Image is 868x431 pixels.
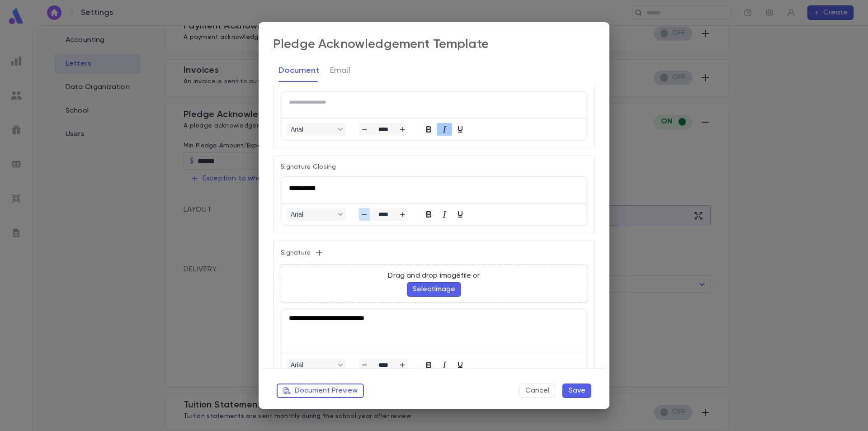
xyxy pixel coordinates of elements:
button: Decrease font size [359,359,370,371]
button: Email [330,59,350,82]
iframe: Rich Text Area [282,309,586,354]
button: Decrease font size [359,123,370,136]
button: Increase font size [397,123,408,136]
span: Arial [291,211,335,218]
button: Fonts Arial [287,123,346,136]
button: Bold [421,123,436,136]
p: Drag and drop image file or [388,271,480,280]
div: Pledge Acknowledgement Template [273,37,489,52]
button: Fonts Arial [287,359,346,371]
span: Arial [291,126,335,133]
button: Bold [421,359,436,371]
button: Italic [437,123,452,136]
button: Italic [437,208,452,221]
button: Save [562,384,591,398]
p: Signature Closing [281,163,587,171]
body: Rich Text Area. Press ALT-0 for help. [7,7,297,14]
button: Fonts Arial [287,208,346,221]
button: Italic [437,359,452,371]
button: SelectImage [407,282,461,297]
body: Rich Text Area. Press ALT-0 for help. [7,7,297,61]
button: Bold [421,208,436,221]
button: Decrease font size [359,208,370,221]
button: Document [278,59,319,82]
iframe: Rich Text Area [282,92,586,118]
button: Cancel [519,384,555,398]
button: Document Preview [277,384,364,398]
span: Arial [291,361,335,369]
p: Signature [281,248,587,257]
button: Underline [453,208,468,221]
button: Underline [453,123,468,136]
iframe: Rich Text Area [282,177,586,203]
button: Increase font size [397,359,408,371]
button: Increase font size [397,208,408,221]
button: Underline [453,359,468,371]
